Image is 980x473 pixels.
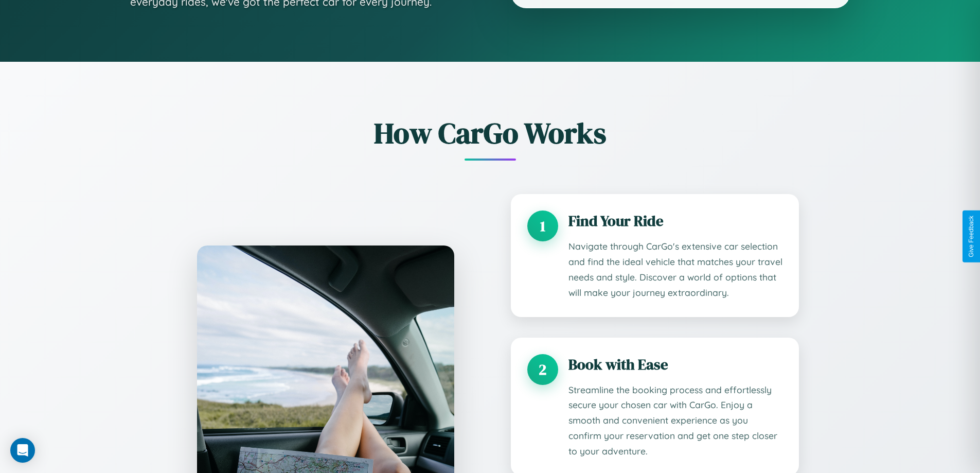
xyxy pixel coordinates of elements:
div: 1 [527,211,558,241]
div: Open Intercom Messenger [10,438,35,463]
h3: Book with Ease [568,354,782,375]
p: Streamline the booking process and effortlessly secure your chosen car with CarGo. Enjoy a smooth... [568,382,782,460]
p: Navigate through CarGo's extensive car selection and find the ideal vehicle that matches your tra... [568,239,782,301]
h3: Find Your Ride [568,211,782,231]
div: 2 [527,354,558,385]
h2: How CarGo Works [182,113,799,153]
div: Give Feedback [968,216,975,257]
